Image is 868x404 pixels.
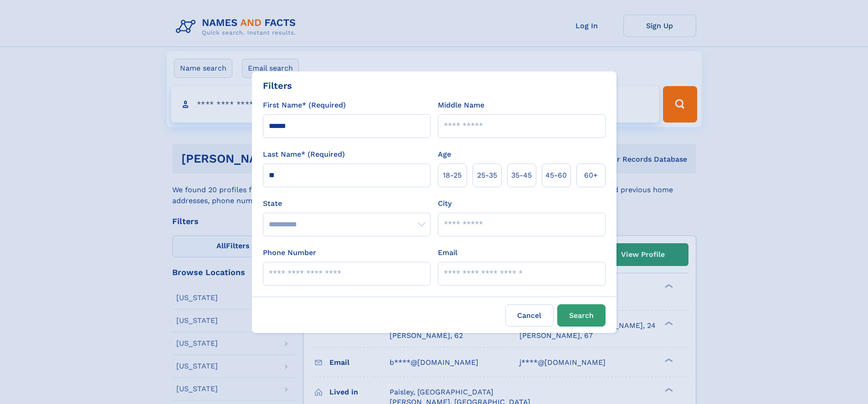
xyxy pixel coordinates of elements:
[505,304,554,327] label: Cancel
[438,198,452,209] label: City
[263,79,292,92] div: Filters
[545,170,567,181] span: 45‑60
[438,247,457,258] label: Email
[438,100,484,111] label: Middle Name
[438,149,451,160] label: Age
[263,149,345,160] label: Last Name* (Required)
[443,170,462,181] span: 18‑25
[263,247,316,258] label: Phone Number
[584,170,598,181] span: 60+
[263,198,431,209] label: State
[557,304,606,327] button: Search
[511,170,532,181] span: 35‑45
[477,170,497,181] span: 25‑35
[263,100,346,111] label: First Name* (Required)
